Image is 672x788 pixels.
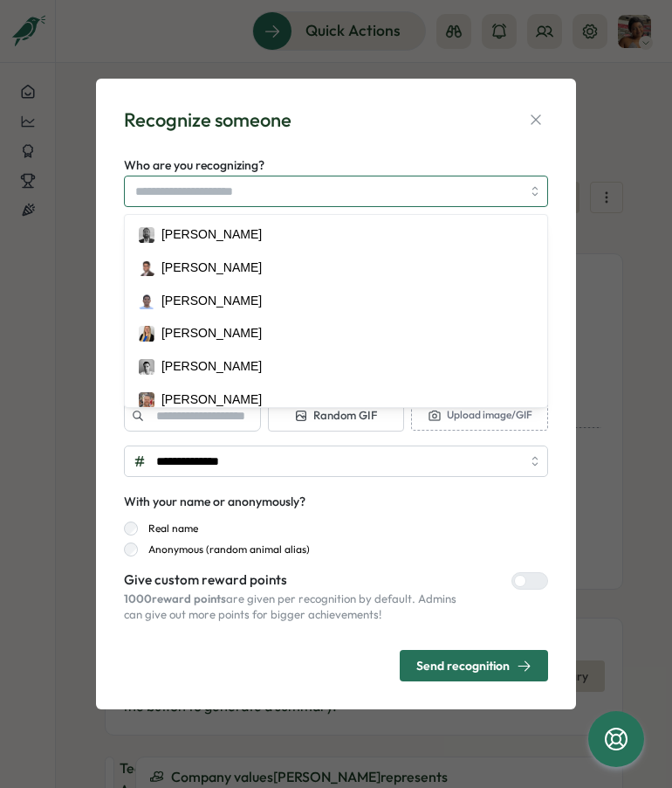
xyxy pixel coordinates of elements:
[294,408,377,424] span: Random GIF
[138,543,310,556] label: Anonymous (random animal alias)
[139,294,154,309] img: Adrian Pidor
[161,391,262,410] div: [PERSON_NAME]
[161,259,262,278] div: [PERSON_NAME]
[161,292,262,311] div: [PERSON_NAME]
[400,650,548,681] button: Send recognition
[139,227,154,243] img: Adam Sandstrom
[139,326,154,342] img: Afke Wolczyk
[138,522,198,536] label: Real name
[139,392,154,408] img: Alexey Indeev
[124,156,264,176] label: Who are you recognizing?
[161,357,262,377] div: [PERSON_NAME]
[124,107,291,134] div: Recognize someone
[161,324,262,343] div: [PERSON_NAME]
[161,225,262,245] div: [PERSON_NAME]
[124,493,305,512] div: With your name or anonymously?
[124,591,459,622] p: are given per recognition by default. Admins can give out more points for bigger achievements!
[268,400,405,432] button: Random GIF
[139,359,154,375] img: Alex Miles
[139,260,154,276] img: Adi Reddy
[124,591,226,605] span: 1000 reward points
[416,659,531,674] div: Send recognition
[124,570,459,590] p: Give custom reward points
